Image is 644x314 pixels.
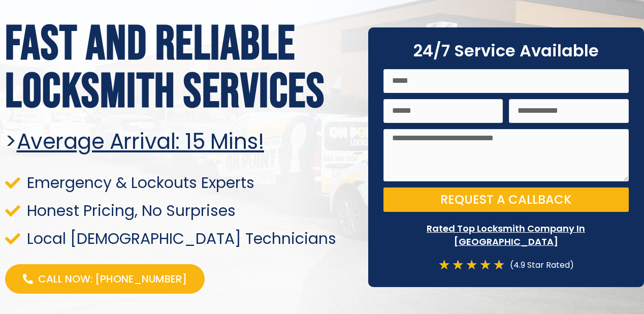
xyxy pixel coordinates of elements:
[24,204,236,217] span: Honest Pricing, No Surprises
[383,69,629,218] form: On Point Locksmith
[466,258,477,272] i: ★
[383,187,629,212] button: Request a Callback
[5,264,205,294] a: Call Now: [PHONE_NUMBER]
[505,258,574,272] div: (4.9 Star Rated)
[24,176,254,190] span: Emergency & Lockouts Experts
[493,258,505,272] i: ★
[440,194,571,206] span: Request a Callback
[438,258,505,272] div: 4.7/5
[5,129,356,154] h2: >
[438,258,450,272] i: ★
[383,222,629,247] p: Rated Top Locksmith Company In [GEOGRAPHIC_DATA]
[17,127,265,156] u: Average arrival: 15 Mins!
[5,21,356,116] h1: Fast and reliable locksmith services
[452,258,464,272] i: ★
[383,43,629,59] h2: 24/7 Service Available
[24,232,336,245] span: Local [DEMOGRAPHIC_DATA] Technicians
[479,258,491,272] i: ★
